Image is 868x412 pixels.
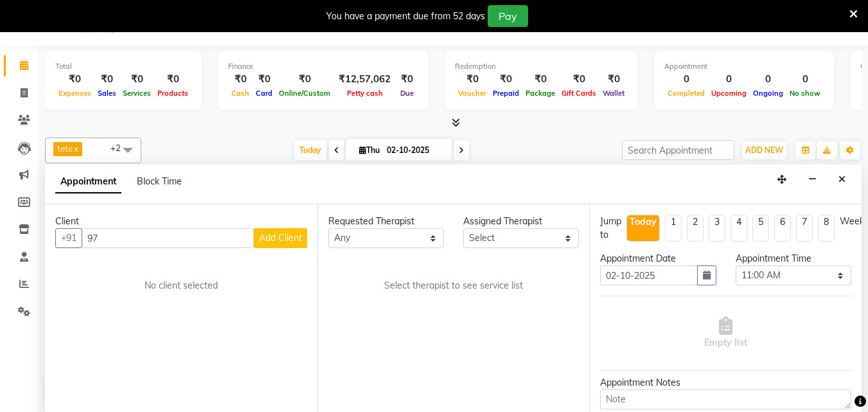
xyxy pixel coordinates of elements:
[665,215,682,242] li: 1
[600,376,851,390] div: Appointment Notes
[82,228,254,248] input: Search by Name/Mobile/Email/Code
[396,72,418,87] div: ₹0
[709,215,725,242] li: 3
[490,89,522,98] span: Prepaid
[228,89,252,98] span: Cash
[55,61,191,72] div: Total
[599,89,628,98] span: Wallet
[344,89,386,98] span: Petty cash
[55,215,307,228] div: Client
[384,279,523,292] span: Select therapist to see service list
[154,89,191,98] span: Products
[397,89,417,98] span: Due
[664,89,708,98] span: Completed
[796,215,813,242] li: 7
[383,141,447,160] input: 2025-10-02
[752,215,769,242] li: 5
[522,72,558,87] div: ₹0
[490,72,522,87] div: ₹0
[664,72,708,87] div: 0
[833,170,851,190] button: Close
[600,215,621,242] div: Jump to
[600,252,716,265] div: Appointment Date
[86,279,276,292] div: No client selected
[73,143,78,154] a: x
[276,89,333,98] span: Online/Custom
[94,72,120,87] div: ₹0
[228,61,418,72] div: Finance
[704,317,747,350] span: Empty list
[120,72,154,87] div: ₹0
[111,143,130,153] span: +2
[455,61,628,72] div: Redemption
[154,72,191,87] div: ₹0
[600,265,697,285] input: yyyy-mm-dd
[774,215,791,242] li: 6
[558,89,599,98] span: Gift Cards
[252,89,276,98] span: Card
[622,140,734,160] input: Search Appointment
[786,72,824,87] div: 0
[55,72,94,87] div: ₹0
[488,5,528,27] button: Pay
[55,228,82,248] button: +91
[57,143,73,154] span: tete
[742,141,786,159] button: ADD NEW
[455,89,490,98] span: Voucher
[55,170,121,193] span: Appointment
[664,61,824,72] div: Appointment
[731,215,747,242] li: 4
[708,72,750,87] div: 0
[599,72,628,87] div: ₹0
[750,72,786,87] div: 0
[630,215,657,229] div: Today
[356,145,383,155] span: Thu
[252,72,276,87] div: ₹0
[745,145,783,155] span: ADD NEW
[750,89,786,98] span: Ongoing
[522,89,558,98] span: Package
[120,89,154,98] span: Services
[687,215,704,242] li: 2
[137,175,182,187] span: Block Time
[558,72,599,87] div: ₹0
[276,72,333,87] div: ₹0
[259,232,302,244] span: Add Client
[254,228,307,248] button: Add Client
[463,215,579,228] div: Assigned Therapist
[328,215,444,228] div: Requested Therapist
[294,140,326,160] span: Today
[55,89,94,98] span: Expenses
[786,89,824,98] span: No show
[818,215,835,242] li: 8
[94,89,120,98] span: Sales
[228,72,252,87] div: ₹0
[736,252,851,265] div: Appointment Time
[708,89,750,98] span: Upcoming
[333,72,396,87] div: ₹12,57,062
[326,10,485,23] div: You have a payment due from 52 days
[455,72,490,87] div: ₹0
